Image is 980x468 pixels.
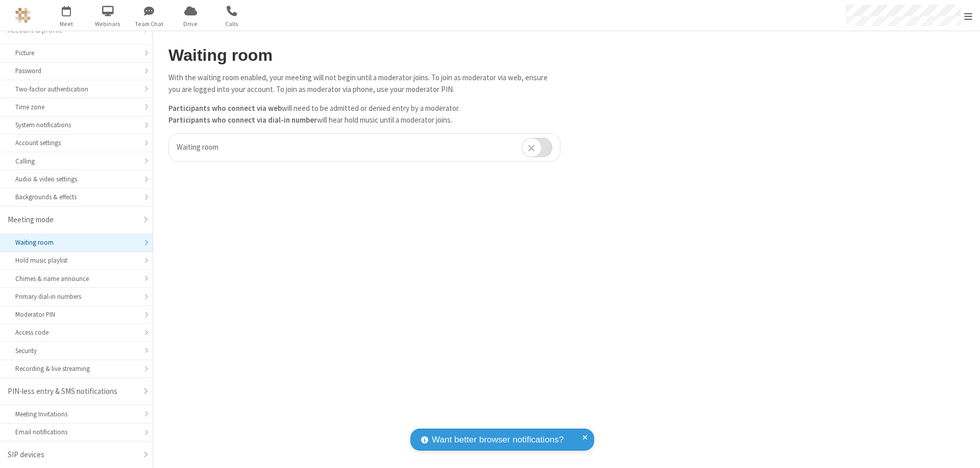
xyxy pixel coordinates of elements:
span: Want better browser notifications? [432,433,563,447]
iframe: Chat [954,441,972,461]
span: Team Chat [130,19,168,29]
span: Meet [47,19,86,29]
div: Meeting Invitations [15,409,137,419]
div: Primary dial-in numbers [15,292,137,301]
div: Meeting mode [8,214,137,226]
div: Picture [15,48,137,58]
div: SIP devices [8,449,137,461]
div: Backgrounds & effects [15,192,137,202]
div: Recording & live streaming [15,364,137,373]
div: Moderator PIN [15,310,137,319]
div: System notifications [15,120,137,130]
div: Access code [15,327,137,337]
div: Hold music playlist [15,255,137,265]
span: Waiting room [177,142,218,152]
h2: Waiting room [168,46,560,64]
div: Account settings [15,138,137,148]
div: Calling [15,156,137,166]
div: Security [15,346,137,356]
div: Audio & video settings [15,174,137,184]
div: Time zone [15,102,137,112]
b: Participants who connect via web [168,103,282,113]
span: Calls [213,19,251,29]
div: Password [15,66,137,76]
div: Waiting room [15,238,137,247]
div: PIN-less entry & SMS notifications [8,386,137,397]
span: Webinars [89,19,127,29]
div: Email notifications [15,427,137,437]
p: will need to be admitted or denied entry by a moderator. will hear hold music until a moderator j... [168,103,560,126]
b: Participants who connect via dial-in number [168,115,317,125]
div: Chimes & name announce [15,274,137,284]
span: Drive [171,19,210,29]
div: Two-factor authentication [15,84,137,94]
p: With the waiting room enabled, your meeting will not begin until a moderator joins. To join as mo... [168,72,560,95]
img: QA Selenium DO NOT DELETE OR CHANGE [15,8,31,23]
